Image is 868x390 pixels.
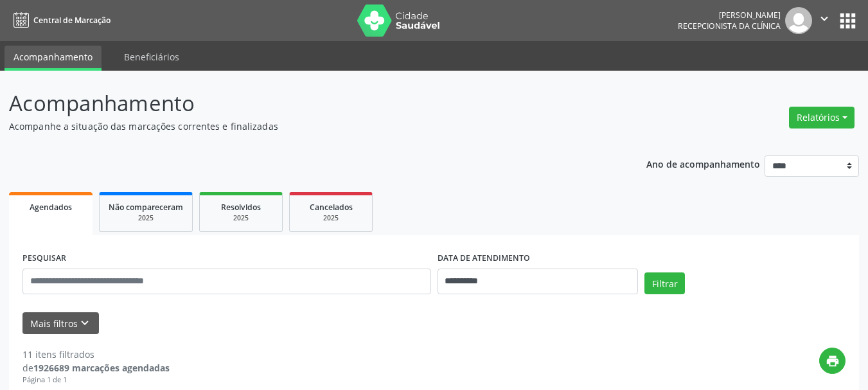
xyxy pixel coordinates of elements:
i:  [817,12,831,26]
div: 11 itens filtrados [22,348,170,361]
strong: 1926689 marcações agendadas [33,362,170,374]
button: Filtrar [644,272,685,294]
img: img [785,7,812,34]
a: Acompanhamento [4,46,102,71]
span: Agendados [30,202,72,213]
button: Relatórios [789,107,855,129]
a: Beneficiários [115,46,188,68]
button: Mais filtroskeyboard_arrow_down [22,312,99,335]
p: Acompanhe a situação das marcações correntes e finalizadas [9,120,604,133]
button: apps [837,10,859,32]
a: Central de Marcação [9,10,111,31]
i: print [826,354,840,368]
button: print [819,348,846,374]
i: keyboard_arrow_down [78,316,92,330]
p: Ano de acompanhamento [646,155,760,172]
div: 2025 [109,213,183,223]
div: [PERSON_NAME] [678,10,781,21]
p: Acompanhamento [9,87,604,120]
span: Central de Marcação [33,15,111,26]
span: Recepcionista da clínica [678,21,781,31]
div: 2025 [299,213,363,223]
span: Cancelados [310,202,353,213]
button:  [812,7,837,34]
span: Não compareceram [109,202,183,213]
span: Resolvidos [221,202,261,213]
label: PESQUISAR [22,249,66,269]
div: Página 1 de 1 [22,375,170,386]
div: de [22,361,170,375]
div: 2025 [209,213,273,223]
label: DATA DE ATENDIMENTO [438,249,530,269]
